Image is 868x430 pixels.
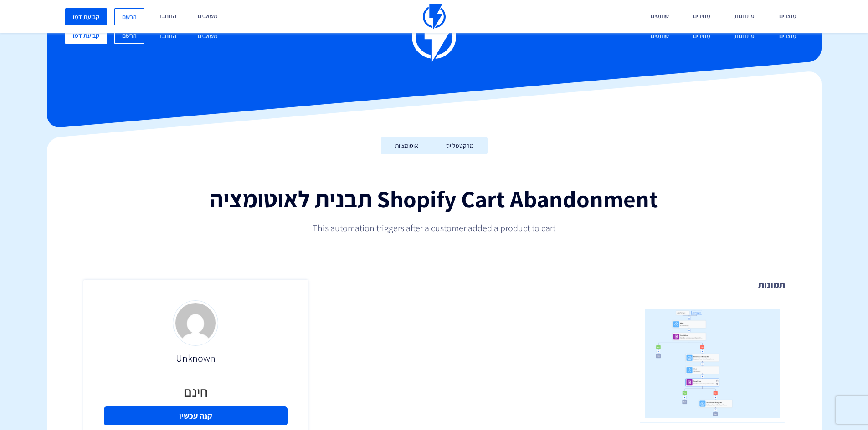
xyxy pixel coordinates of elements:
[104,353,288,364] h3: Unknown
[432,137,488,154] a: מרקטפלייס
[686,27,717,46] a: מחירים
[772,27,803,46] a: מוצרים
[104,382,288,402] div: חינם
[114,8,144,25] a: הרשם
[114,27,144,44] a: הרשם
[65,8,107,25] a: קביעת דמו
[173,300,218,346] img: d4fe36f24926ae2e6254bfc5557d6d03
[104,406,288,425] a: קנה עכשיו
[152,27,183,46] a: התחבר
[381,137,432,154] a: אוטומציות
[56,186,812,212] h1: Shopify Cart Abandonment תבנית לאוטומציה
[132,222,737,234] p: This automation triggers after a customer added a product to cart
[65,27,107,44] a: קביעת דמו
[728,27,761,46] a: פתרונות
[322,280,785,290] h3: תמונות
[644,27,676,46] a: שותפים
[191,27,225,46] a: משאבים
